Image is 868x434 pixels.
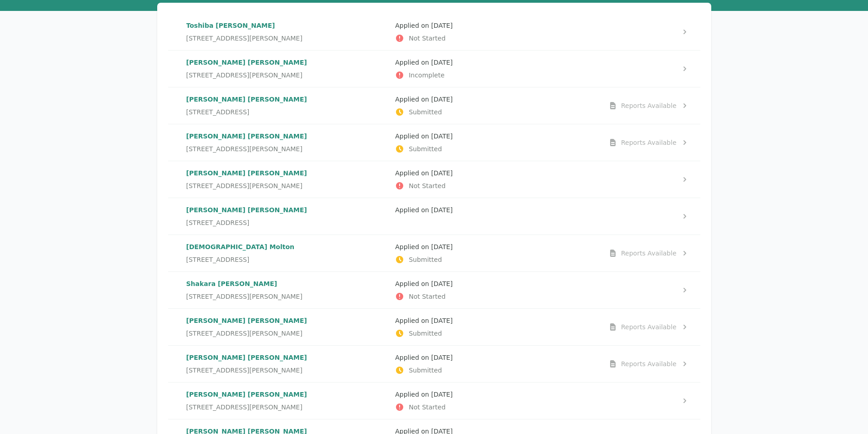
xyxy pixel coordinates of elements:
p: [PERSON_NAME] [PERSON_NAME] [186,353,388,362]
a: [PERSON_NAME] [PERSON_NAME][STREET_ADDRESS]Applied on [DATE] [168,198,700,235]
time: [DATE] [431,206,452,214]
time: [DATE] [431,59,452,66]
p: Not Started [395,34,597,43]
p: Applied on [395,205,597,214]
span: [STREET_ADDRESS][PERSON_NAME] [186,403,303,412]
p: Not Started [395,181,597,190]
p: Not Started [395,292,597,301]
a: [PERSON_NAME] [PERSON_NAME][STREET_ADDRESS][PERSON_NAME]Applied on [DATE]SubmittedReports Available [168,124,700,161]
div: Reports Available [621,359,677,368]
a: [DEMOGRAPHIC_DATA] Molton[STREET_ADDRESS]Applied on [DATE]SubmittedReports Available [168,235,700,271]
a: [PERSON_NAME] [PERSON_NAME][STREET_ADDRESS][PERSON_NAME]Applied on [DATE]SubmittedReports Available [168,346,700,382]
p: Applied on [395,316,597,325]
p: Toshiba [PERSON_NAME] [186,21,388,30]
div: Reports Available [621,101,677,110]
a: [PERSON_NAME] [PERSON_NAME][STREET_ADDRESS][PERSON_NAME]Applied on [DATE]SubmittedReports Available [168,309,700,345]
p: Not Started [395,403,597,412]
span: [STREET_ADDRESS][PERSON_NAME] [186,329,303,338]
time: [DATE] [431,96,452,103]
p: [PERSON_NAME] [PERSON_NAME] [186,95,388,104]
p: Applied on [395,353,597,362]
p: Submitted [395,329,597,338]
time: [DATE] [431,280,452,287]
p: Applied on [395,95,597,104]
time: [DATE] [431,133,452,140]
div: Reports Available [621,249,677,258]
p: Applied on [395,168,597,178]
a: [PERSON_NAME] [PERSON_NAME][STREET_ADDRESS][PERSON_NAME]Applied on [DATE]Incomplete [168,51,700,87]
time: [DATE] [431,169,452,177]
a: Toshiba [PERSON_NAME][STREET_ADDRESS][PERSON_NAME]Applied on [DATE]Not Started [168,14,700,50]
p: Applied on [395,132,597,141]
span: [STREET_ADDRESS][PERSON_NAME] [186,144,303,153]
span: [STREET_ADDRESS] [186,255,250,264]
p: [PERSON_NAME] [PERSON_NAME] [186,205,388,214]
p: Shakara [PERSON_NAME] [186,279,388,288]
span: [STREET_ADDRESS] [186,218,250,227]
p: Applied on [395,242,597,251]
p: [PERSON_NAME] [PERSON_NAME] [186,58,388,67]
div: Reports Available [621,322,677,332]
p: [PERSON_NAME] [PERSON_NAME] [186,316,388,325]
div: Reports Available [621,138,677,147]
a: [PERSON_NAME] [PERSON_NAME][STREET_ADDRESS][PERSON_NAME]Applied on [DATE]Not Started [168,383,700,419]
a: [PERSON_NAME] [PERSON_NAME][STREET_ADDRESS]Applied on [DATE]SubmittedReports Available [168,87,700,124]
p: Submitted [395,107,597,117]
p: Applied on [395,390,597,399]
p: Applied on [395,21,597,30]
p: [PERSON_NAME] [PERSON_NAME] [186,390,388,399]
a: [PERSON_NAME] [PERSON_NAME][STREET_ADDRESS][PERSON_NAME]Applied on [DATE]Not Started [168,161,700,198]
span: [STREET_ADDRESS][PERSON_NAME] [186,181,303,190]
p: Submitted [395,255,597,264]
time: [DATE] [431,391,452,398]
span: [STREET_ADDRESS][PERSON_NAME] [186,71,303,80]
span: [STREET_ADDRESS][PERSON_NAME] [186,366,303,375]
span: [STREET_ADDRESS][PERSON_NAME] [186,34,303,43]
p: [DEMOGRAPHIC_DATA] Molton [186,242,388,251]
p: Submitted [395,144,597,153]
p: [PERSON_NAME] [PERSON_NAME] [186,168,388,178]
p: Submitted [395,366,597,375]
p: [PERSON_NAME] [PERSON_NAME] [186,132,388,141]
time: [DATE] [431,317,452,324]
p: Applied on [395,279,597,288]
a: Shakara [PERSON_NAME][STREET_ADDRESS][PERSON_NAME]Applied on [DATE]Not Started [168,272,700,308]
time: [DATE] [431,354,452,361]
span: [STREET_ADDRESS] [186,107,250,117]
p: Applied on [395,58,597,67]
span: [STREET_ADDRESS][PERSON_NAME] [186,292,303,301]
p: Incomplete [395,71,597,80]
time: [DATE] [431,22,452,29]
time: [DATE] [431,243,452,250]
